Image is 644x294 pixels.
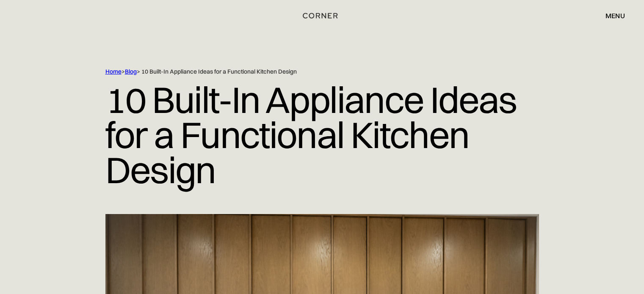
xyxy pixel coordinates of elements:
a: home [300,10,344,21]
div: menu [605,12,625,19]
a: Home [105,68,122,75]
h1: 10 Built-In Appliance Ideas for a Functional Kitchen Design [105,76,539,194]
a: Blog [125,68,137,75]
div: menu [597,8,625,23]
div: > > 10 Built-In Appliance Ideas for a Functional Kitchen Design [105,68,503,76]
